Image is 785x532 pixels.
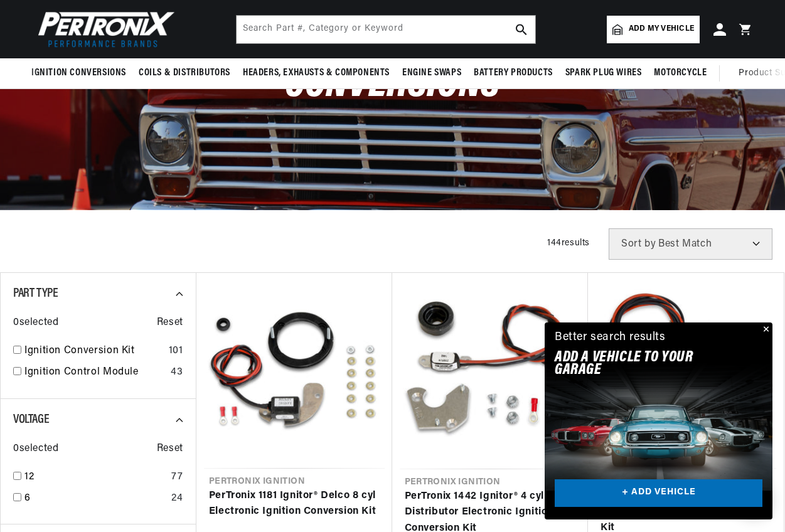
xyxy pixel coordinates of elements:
[648,58,713,88] summary: Motorcycle
[607,16,700,43] a: Add my vehicle
[565,66,642,80] span: Spark Plug Wires
[31,66,126,80] span: Ignition Conversions
[24,469,166,486] a: 12
[31,8,176,51] img: Pertronix
[547,238,590,248] span: 144 results
[132,58,237,88] summary: Coils & Distributors
[31,58,132,88] summary: Ignition Conversions
[467,58,559,88] summary: Battery Products
[13,287,58,300] span: Part Type
[139,66,230,80] span: Coils & Distributors
[171,364,183,381] div: 43
[24,364,166,381] a: Ignition Control Module
[757,322,772,338] button: Close
[621,239,656,249] span: Sort by
[237,58,396,88] summary: Headers, Exhausts & Components
[629,23,694,35] span: Add my vehicle
[243,66,390,80] span: Headers, Exhausts & Components
[474,66,553,80] span: Battery Products
[171,469,183,486] div: 77
[237,16,535,43] input: Search Part #, Category or Keyword
[157,315,183,331] span: Reset
[13,315,58,331] span: 0 selected
[555,329,666,347] div: Better search results
[209,488,380,520] a: PerTronix 1181 Ignitor® Delco 8 cyl Electronic Ignition Conversion Kit
[169,343,183,359] div: 101
[609,228,772,260] select: Sort by
[654,66,707,80] span: Motorcycle
[508,16,535,43] button: search button
[555,351,731,377] h2: Add A VEHICLE to your garage
[13,441,58,457] span: 0 selected
[13,413,49,426] span: Voltage
[171,491,183,507] div: 24
[555,479,762,508] a: + ADD VEHICLE
[402,66,461,80] span: Engine Swaps
[396,58,467,88] summary: Engine Swaps
[24,343,164,359] a: Ignition Conversion Kit
[559,58,648,88] summary: Spark Plug Wires
[24,491,166,507] a: 6
[157,441,183,457] span: Reset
